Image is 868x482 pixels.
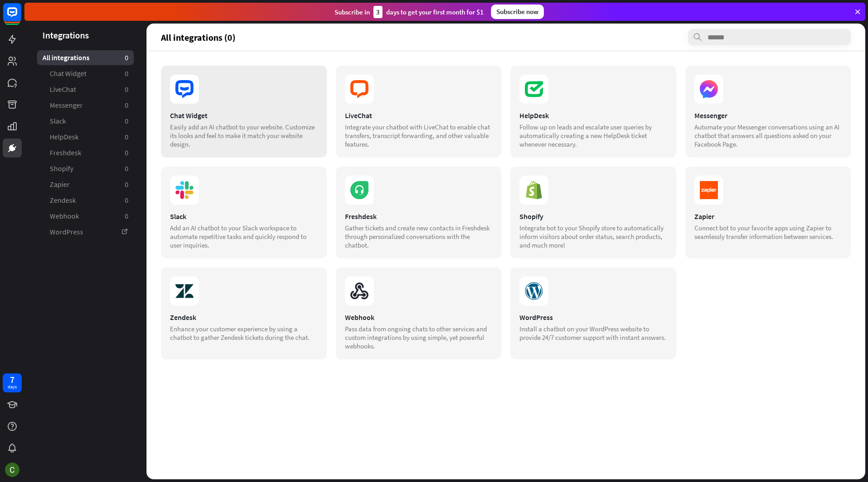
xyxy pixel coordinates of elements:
[50,180,70,189] span: Zapier
[519,313,667,322] div: WordPress
[161,29,851,45] section: All integrations (0)
[694,212,842,221] div: Zapier
[345,325,493,350] div: Pass data from ongoing chats to other services and custom integrations by using simple, yet power...
[125,148,128,157] aside: 0
[50,116,66,126] span: Slack
[519,123,667,148] div: Follow up on leads and escalate user queries by automatically creating a new HelpDesk ticket when...
[519,212,667,221] div: Shopify
[125,164,128,173] aside: 0
[519,111,667,120] div: HelpDesk
[345,212,493,221] div: Freshdesk
[519,325,667,342] div: Install a chatbot on your WordPress website to provide 24/7 customer support with instant answers.
[491,5,544,19] div: Subscribe now
[37,209,134,224] a: Webhook 0
[37,82,134,97] a: LiveChat 0
[37,145,134,160] a: Freshdesk 0
[125,132,128,142] aside: 0
[37,129,134,144] a: HelpDesk 0
[125,53,128,62] aside: 0
[694,123,842,148] div: Automate your Messenger conversations using an AI chatbot that answers all questions asked on you...
[50,69,86,78] span: Chat Widget
[24,29,146,41] header: Integrations
[37,66,134,81] a: Chat Widget 0
[170,224,318,249] div: Add an AI chatbot to your Slack workspace to automate repetitive tasks and quickly respond to use...
[50,100,83,110] span: Messenger
[125,196,128,205] aside: 0
[373,6,382,18] div: 3
[10,376,14,384] div: 7
[125,69,128,78] aside: 0
[37,224,134,239] a: WordPress
[50,211,79,221] span: Webhook
[170,111,318,120] div: Chat Widget
[37,98,134,113] a: Messenger 0
[519,224,667,249] div: Integrate bot to your Shopify store to automatically inform visitors about order status, search p...
[345,123,493,148] div: Integrate your chatbot with LiveChat to enable chat transfers, transcript forwarding, and other v...
[125,85,128,94] aside: 0
[170,123,318,148] div: Easily add an AI chatbot to your website. Customize its looks and feel to make it match your webs...
[42,53,90,62] span: All integrations
[37,161,134,176] a: Shopify 0
[50,132,79,142] span: HelpDesk
[170,313,318,322] div: Zendesk
[125,211,128,221] aside: 0
[8,384,17,390] div: days
[345,111,493,120] div: LiveChat
[335,6,484,18] div: Subscribe in days to get your first month for $1
[125,100,128,110] aside: 0
[37,114,134,129] a: Slack 0
[3,373,22,392] a: 7 days
[50,85,76,94] span: LiveChat
[345,313,493,322] div: Webhook
[345,224,493,249] div: Gather tickets and create new contacts in Freshdesk through personalized conversations with the c...
[170,212,318,221] div: Slack
[50,164,73,173] span: Shopify
[125,180,128,189] aside: 0
[50,196,76,205] span: Zendesk
[694,224,842,241] div: Connect bot to your favorite apps using Zapier to seamlessly transfer information between services.
[7,4,34,31] button: Open LiveChat chat widget
[170,325,318,342] div: Enhance your customer experience by using a chatbot to gather Zendesk tickets during the chat.
[50,148,81,157] span: Freshdesk
[125,116,128,126] aside: 0
[694,111,842,120] div: Messenger
[37,177,134,192] a: Zapier 0
[37,193,134,208] a: Zendesk 0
